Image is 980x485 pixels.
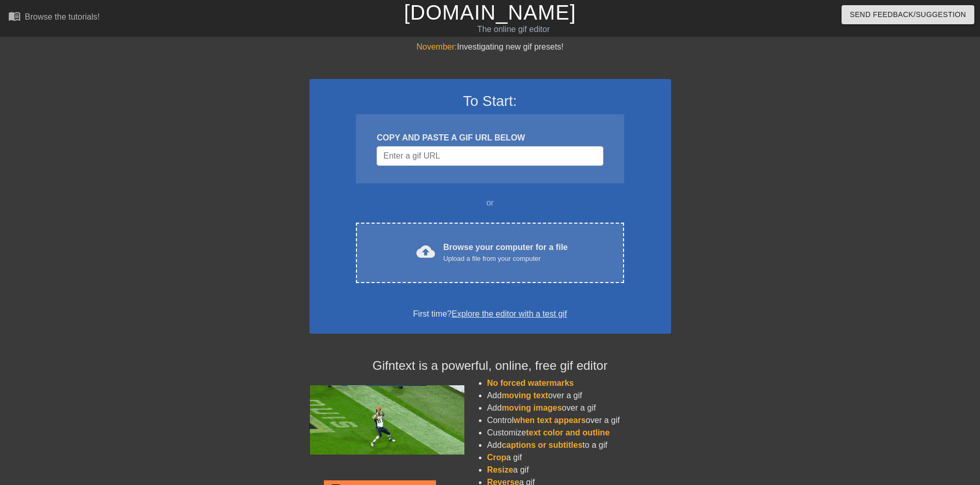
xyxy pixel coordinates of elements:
[842,5,974,24] button: Send Feedback/Suggestion
[487,453,506,462] span: Crop
[323,92,658,110] h3: To Start:
[25,12,100,21] div: Browse the tutorials!
[487,414,671,427] li: Control over a gif
[487,379,574,387] span: No forced watermarks
[8,10,100,26] a: Browse the tutorials!
[526,428,610,437] span: text color and outline
[309,358,671,373] h4: Gifntext is a powerful, online, free gif editor
[377,146,603,166] input: Username
[514,416,586,425] span: when text appears
[416,42,457,51] span: November:
[487,439,671,451] li: Add to a gif
[332,23,695,36] div: The online gif editor
[487,402,671,414] li: Add over a gif
[443,241,568,264] div: Browse your computer for a file
[487,389,671,402] li: Add over a gif
[502,403,562,412] span: moving images
[309,385,464,455] img: football_small.gif
[309,41,671,53] div: Investigating new gif presets!
[452,309,567,318] a: Explore the editor with a test gif
[404,1,576,24] a: [DOMAIN_NAME]
[487,464,671,476] li: a gif
[323,308,658,320] div: First time?
[416,242,435,261] span: cloud_upload
[487,465,514,474] span: Resize
[8,10,21,22] span: menu_book
[502,391,548,400] span: moving text
[377,132,603,144] div: COPY AND PASTE A GIF URL BELOW
[850,8,966,21] span: Send Feedback/Suggestion
[487,427,671,439] li: Customize
[502,441,582,449] span: captions or subtitles
[487,451,671,464] li: a gif
[336,197,644,209] div: or
[443,254,568,264] div: Upload a file from your computer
